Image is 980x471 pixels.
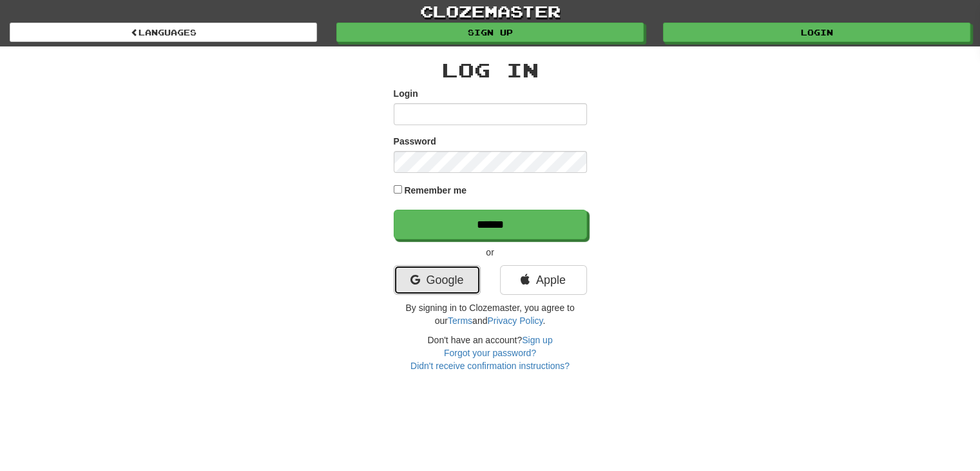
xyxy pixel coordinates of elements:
a: Didn't receive confirmation instructions? [410,361,570,371]
a: Sign up [522,335,552,345]
a: Apple [500,265,587,295]
a: Privacy Policy [487,316,543,326]
a: Sign up [336,23,644,42]
a: Forgot your password? [444,348,536,358]
div: Don't have an account? [394,334,587,372]
a: Terms [448,316,472,326]
a: Login [663,23,970,42]
a: Google [394,265,481,295]
h2: Log In [394,59,587,81]
label: Remember me [404,184,466,197]
label: Password [394,135,436,148]
p: or [394,246,587,259]
p: By signing in to Clozemaster, you agree to our and . [394,301,587,327]
a: Languages [10,23,317,42]
label: Login [394,87,418,100]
